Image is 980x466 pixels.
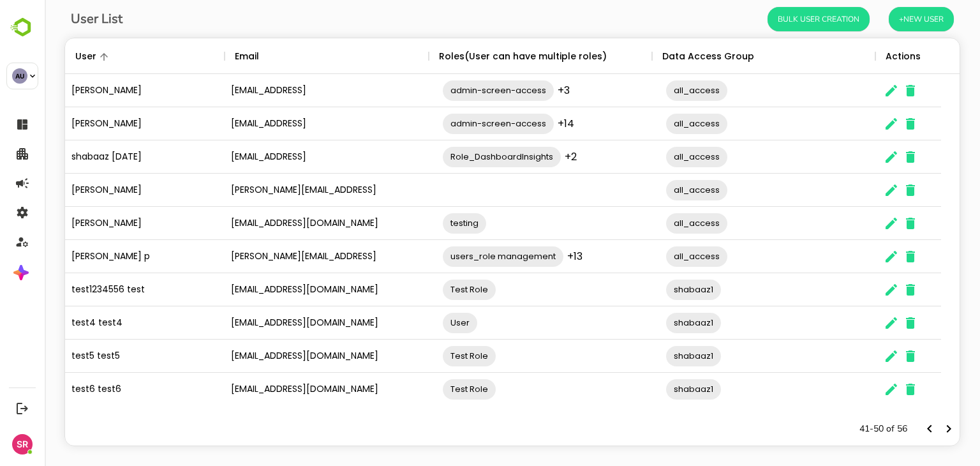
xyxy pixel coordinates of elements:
div: [PERSON_NAME][EMAIL_ADDRESS] [180,240,384,273]
span: shabaaz1 [621,282,676,297]
div: [EMAIL_ADDRESS][DOMAIN_NAME] [180,373,384,406]
div: test5 test5 [20,340,180,373]
div: Data Access Group [618,38,709,74]
div: [PERSON_NAME] [20,207,180,240]
span: all_access [621,216,683,230]
img: BambooboxLogoMark.f1c84d78b4c51b1a7b5f700c9845e183.svg [6,15,39,40]
span: +14 [513,116,530,131]
span: shabaaz1 [621,349,676,363]
button: Sort [214,49,230,64]
div: [PERSON_NAME] [20,107,180,140]
button: Logout [13,400,31,417]
button: Bulk User Creation [723,7,825,31]
span: User [398,315,433,330]
p: 41-50 of 56 [815,423,863,435]
div: [EMAIL_ADDRESS] [180,140,384,174]
h6: User List [26,9,78,29]
button: Next page [895,419,914,439]
span: all_access [621,249,683,264]
span: all_access [621,83,683,98]
span: Test Role [398,282,451,297]
div: [PERSON_NAME][EMAIL_ADDRESS] [180,174,384,207]
div: SR [12,434,33,455]
div: [EMAIL_ADDRESS][DOMAIN_NAME] [180,207,384,240]
div: [EMAIL_ADDRESS][DOMAIN_NAME] [180,306,384,340]
span: admin-screen-access [398,116,509,131]
div: Email [190,38,214,74]
div: Roles(User can have multiple roles) [394,38,562,74]
span: testing [398,216,442,230]
span: users_role management [398,249,519,264]
div: [PERSON_NAME] p [20,240,180,273]
span: Test Role [398,382,451,396]
span: +2 [520,149,532,164]
span: all_access [621,116,683,131]
div: [EMAIL_ADDRESS] [180,74,384,107]
div: Actions [841,38,876,74]
div: The User Data [20,38,916,446]
span: shabaaz1 [621,315,676,330]
div: test4 test4 [20,306,180,340]
span: +3 [513,83,525,98]
div: [EMAIL_ADDRESS] [180,107,384,140]
div: User [31,38,52,74]
div: [PERSON_NAME] [20,174,180,207]
span: all_access [621,149,683,164]
span: admin-screen-access [398,83,509,98]
span: Role_DashboardInsights [398,149,516,164]
div: test6 test6 [20,373,180,406]
div: test1234556 test [20,273,180,306]
button: +New User [844,7,909,31]
div: AU [12,68,27,84]
span: all_access [621,183,683,197]
div: [PERSON_NAME] [20,74,180,107]
div: [EMAIL_ADDRESS][DOMAIN_NAME] [180,340,384,373]
span: +13 [523,249,538,264]
button: Previous page [875,419,895,439]
div: shabaaz [DATE] [20,140,180,174]
span: Test Role [398,349,451,363]
div: [EMAIL_ADDRESS][DOMAIN_NAME] [180,273,384,306]
span: shabaaz1 [621,382,676,396]
button: Sort [52,49,67,64]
